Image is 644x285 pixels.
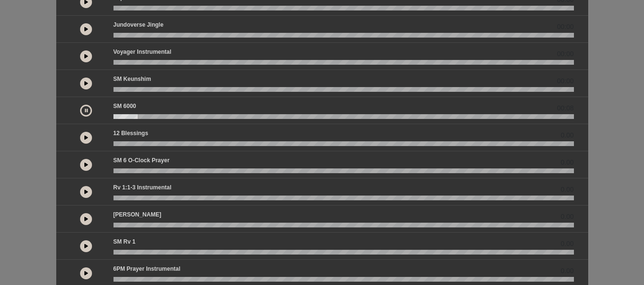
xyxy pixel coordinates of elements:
p: Rv 1:1-3 Instrumental [113,183,172,192]
span: 0.00 [561,157,573,167]
p: SM Rv 1 [113,237,136,246]
span: 0.00 [561,212,573,222]
p: SM Keunshim [113,75,151,83]
p: Jundoverse Jingle [113,20,164,29]
span: 00:00 [557,22,573,32]
p: 6PM Prayer Instrumental [113,265,181,273]
span: 00:00 [557,49,573,59]
span: 0.00 [561,185,573,195]
span: 0.00 [561,266,573,276]
span: 0.00 [561,239,573,249]
p: 12 Blessings [113,129,148,138]
span: 0.00 [561,130,573,140]
p: SM 6000 [113,102,136,110]
p: SM 6 o-clock prayer [113,156,170,165]
span: 00:00 [557,76,573,86]
p: Voyager Instrumental [113,48,172,56]
span: 00:08 [557,103,573,113]
p: [PERSON_NAME] [113,210,162,219]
